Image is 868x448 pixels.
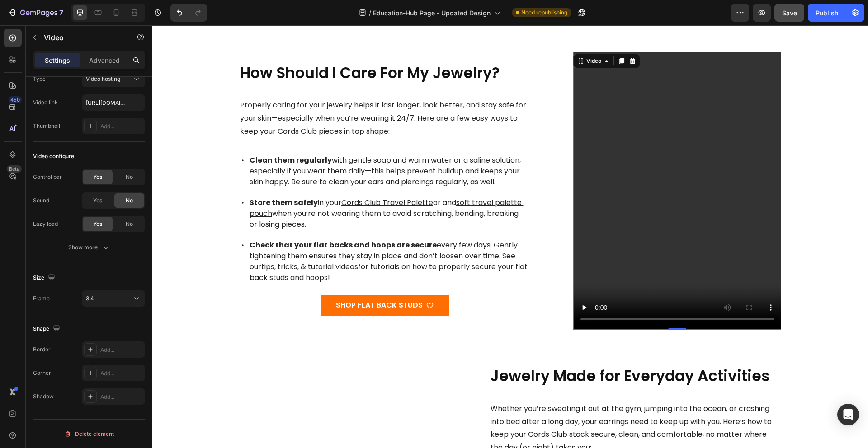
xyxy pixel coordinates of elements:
[7,165,22,173] div: Beta
[521,9,567,17] span: Need republishing
[33,427,145,441] button: Delete element
[9,96,22,103] div: 450
[97,215,367,247] span: every few days. Gently tightening them ensures they stay in place and don’t loosen over time. See...
[126,173,133,181] span: No
[33,98,58,107] div: Video link
[100,346,143,354] div: Add...
[152,25,868,448] iframe: Design area
[82,290,145,307] button: 3:4
[338,378,621,427] span: Whether you’re sweating it out at the gym, jumping into the ocean, or crashing into bed after a l...
[82,94,145,111] input: Insert video url here
[337,341,629,362] h2: Jewelry Made for Everyday Activities
[808,4,846,22] button: Publish
[126,220,133,228] span: No
[33,220,58,228] div: Lazy load
[64,429,114,439] div: Delete element
[432,32,451,40] div: Video
[89,56,120,65] p: Advanced
[33,173,62,181] div: Control bar
[421,27,629,304] video: Video
[126,196,133,205] span: No
[33,392,54,401] div: Shadow
[44,32,121,43] p: Video
[109,236,206,247] a: tips, tricks, & tutorial videos
[33,323,62,335] div: Shape
[184,275,270,285] p: SHOP FLAT BACK STUDS
[169,270,297,290] a: SHOP FLAT BACK STUDS
[45,56,70,65] p: Settings
[4,4,67,22] button: 7
[33,369,51,377] div: Corner
[97,172,371,193] u: soft travel palette pouch
[68,243,110,252] div: Show more
[373,8,491,18] span: Education-Hub Page - Updated Design
[82,71,145,87] button: Video hosting
[170,4,207,22] div: Undo/Redo
[93,173,102,181] span: Yes
[97,236,377,257] span: for tutorials on how to properly secure your flat back studs and hoops!
[369,8,371,18] span: /
[33,152,74,160] div: Video configure
[93,220,102,228] span: Yes
[33,239,145,256] button: Show more
[837,404,859,425] div: Open Intercom Messenger
[33,345,51,354] div: Border
[93,196,102,205] span: Yes
[33,272,57,284] div: Size
[33,122,60,130] div: Thumbnail
[100,393,143,401] div: Add...
[816,8,838,18] div: Publish
[33,196,49,205] div: Sound
[33,75,46,83] div: Type
[774,4,804,22] button: Save
[100,369,143,378] div: Add...
[33,294,50,303] div: Frame
[100,122,143,131] div: Add...
[86,75,120,82] span: Video hosting
[782,9,797,17] span: Save
[59,7,63,18] p: 7
[189,172,281,182] u: Cords Club Travel Palette
[97,215,284,225] strong: Check that your flat backs and hoops are secure
[86,295,94,302] span: 3:4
